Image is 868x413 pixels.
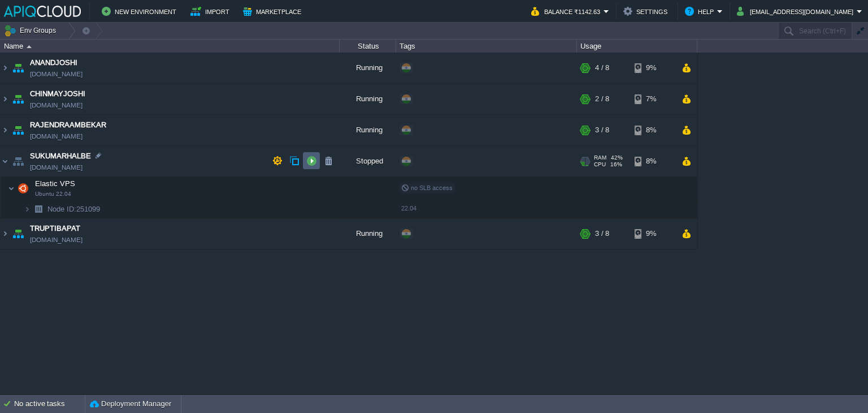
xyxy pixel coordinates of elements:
button: Settings [623,5,671,18]
a: SUKUMARHALBE [30,150,91,162]
a: ANANDJOSHI [30,57,77,68]
div: 3 / 8 [595,115,609,145]
img: AMDAwAAAACH5BAEAAAAALAAAAAABAAEAAAICRAEAOw== [10,146,26,177]
button: New Environment [102,5,180,18]
a: [DOMAIN_NAME] [30,162,83,173]
img: AMDAwAAAACH5BAEAAAAALAAAAAABAAEAAAICRAEAOw== [31,200,46,218]
a: [DOMAIN_NAME] [30,131,83,142]
img: AMDAwAAAACH5BAEAAAAALAAAAAABAAEAAAICRAEAOw== [1,53,10,83]
button: Balance ₹1142.63 [531,5,604,18]
a: CHINMAYJOSHI [30,88,85,100]
span: 42% [611,154,623,161]
div: 8% [635,115,671,145]
img: AMDAwAAAACH5BAEAAAAALAAAAAABAAEAAAICRAEAOw== [10,115,26,145]
img: AMDAwAAAACH5BAEAAAAALAAAAAABAAEAAAICRAEAOw== [1,84,10,114]
div: 8% [635,146,671,177]
div: 2 / 8 [595,84,609,114]
div: Running [340,218,396,249]
span: Ubuntu 22.04 [35,191,71,197]
img: AMDAwAAAACH5BAEAAAAALAAAAAABAAEAAAICRAEAOw== [1,218,10,249]
span: 16% [610,161,622,168]
div: Name [1,40,339,53]
img: AMDAwAAAACH5BAEAAAAALAAAAAABAAEAAAICRAEAOw== [1,146,10,177]
div: Running [340,53,396,83]
div: Running [340,115,396,145]
span: Elastic VPS [34,179,77,188]
button: Env Groups [4,23,60,38]
img: AMDAwAAAACH5BAEAAAAALAAAAAABAAEAAAICRAEAOw== [1,115,10,145]
div: Running [340,84,396,114]
img: AMDAwAAAACH5BAEAAAAALAAAAAABAAEAAAICRAEAOw== [27,45,32,48]
button: Help [685,5,717,18]
div: Stopped [340,146,396,177]
div: 4 / 8 [595,53,609,83]
span: no SLB access [401,184,453,191]
a: [DOMAIN_NAME] [30,68,83,80]
div: Usage [578,40,697,53]
a: Elastic VPSUbuntu 22.04 [34,179,77,188]
img: AMDAwAAAACH5BAEAAAAALAAAAAABAAEAAAICRAEAOw== [10,84,26,114]
span: Node ID: [47,205,76,213]
span: 22.04 [401,205,416,212]
div: 7% [635,84,671,114]
button: Import [190,5,233,18]
div: 9% [635,218,671,249]
div: Tags [397,40,576,53]
div: Status [340,40,396,53]
div: 3 / 8 [595,218,609,249]
button: Marketplace [243,5,305,18]
img: AMDAwAAAACH5BAEAAAAALAAAAAABAAEAAAICRAEAOw== [15,177,31,200]
a: Node ID:251099 [46,204,102,214]
a: [DOMAIN_NAME] [30,234,83,246]
span: CPU [594,161,606,168]
a: [DOMAIN_NAME] [30,100,83,111]
button: Deployment Manager [90,398,171,410]
img: AMDAwAAAACH5BAEAAAAALAAAAAABAAEAAAICRAEAOw== [10,218,26,249]
img: AMDAwAAAACH5BAEAAAAALAAAAAABAAEAAAICRAEAOw== [8,177,15,200]
a: RAJENDRAAMBEKAR [30,119,106,131]
img: AMDAwAAAACH5BAEAAAAALAAAAAABAAEAAAICRAEAOw== [10,53,26,83]
img: AMDAwAAAACH5BAEAAAAALAAAAAABAAEAAAICRAEAOw== [24,200,31,218]
a: TRUPTIBAPAT [30,223,80,234]
div: No active tasks [14,395,85,413]
span: RAM [594,154,606,161]
div: 9% [635,53,671,83]
button: [EMAIL_ADDRESS][DOMAIN_NAME] [737,5,857,18]
img: APIQCloud [4,6,81,17]
span: 251099 [46,204,102,214]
